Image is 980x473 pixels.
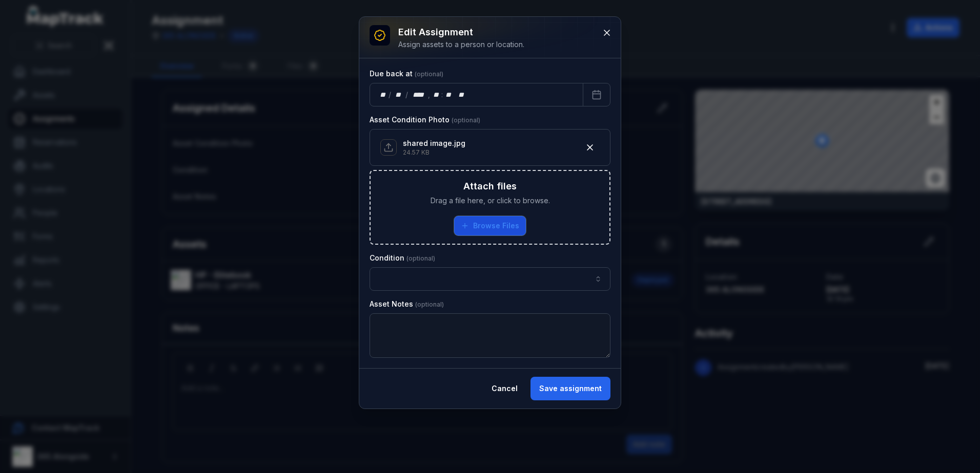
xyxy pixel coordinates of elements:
div: : [441,90,444,100]
span: Drag a file here, or click to browse. [431,196,550,206]
button: Cancel [483,377,526,400]
div: , [428,90,431,100]
div: month, [392,90,406,100]
label: Due back at [370,69,443,79]
p: 24.57 KB [403,148,465,157]
h3: Attach files [463,179,517,193]
div: / [405,90,409,100]
div: am/pm, [456,90,467,100]
button: Save assignment [530,377,610,400]
button: Browse Files [454,216,526,235]
label: Condition [370,253,435,263]
div: minute, [444,90,454,100]
div: day, [378,90,389,100]
div: / [389,90,392,100]
button: Calendar [583,83,610,106]
div: Assign assets to a person or location. [398,39,524,50]
p: shared image.jpg [403,138,465,148]
h3: Edit assignment [398,25,524,39]
div: year, [409,90,428,100]
label: Asset Notes [370,299,444,309]
div: hour, [431,90,441,100]
label: Asset Condition Photo [370,115,480,125]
